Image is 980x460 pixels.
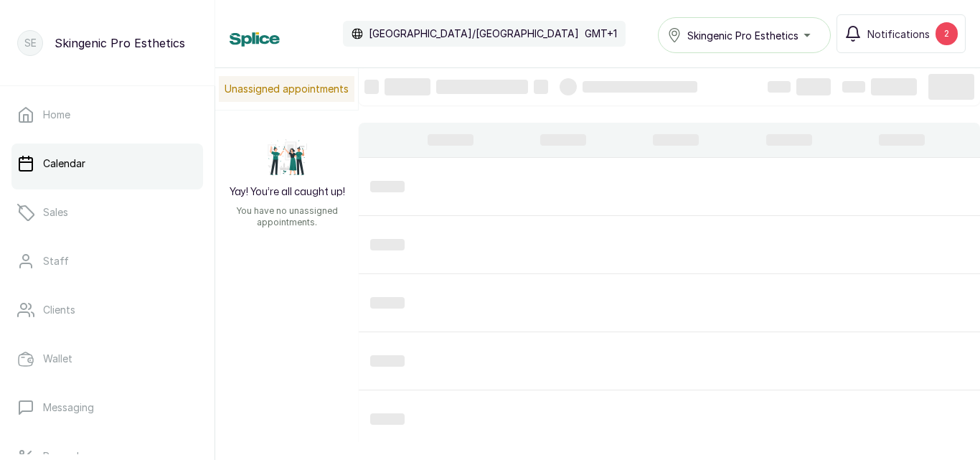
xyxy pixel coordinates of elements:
p: You have no unassigned appointments. [224,205,350,228]
button: Skingenic Pro Esthetics [658,17,831,53]
a: Clients [11,290,203,330]
p: Wallet [43,352,72,366]
p: [GEOGRAPHIC_DATA]/[GEOGRAPHIC_DATA] [369,27,579,41]
span: Skingenic Pro Esthetics [687,28,798,43]
p: Staff [43,254,69,268]
a: Calendar [11,144,203,184]
a: Sales [11,192,203,233]
p: Calendar [43,156,85,171]
h2: Yay! You’re all caught up! [230,185,345,200]
a: Home [11,95,203,135]
div: 2 [936,22,958,45]
p: SE [24,36,37,50]
p: Unassigned appointments [219,76,354,102]
p: GMT+1 [585,27,617,41]
p: Home [43,108,70,122]
a: Wallet [11,339,203,379]
a: Staff [11,241,203,281]
p: Sales [43,205,68,220]
p: Clients [43,303,75,317]
p: Messaging [43,400,94,415]
span: Notifications [867,27,930,42]
a: Messaging [11,388,203,428]
p: Skingenic Pro Esthetics [55,34,185,52]
button: Notifications2 [837,14,966,53]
